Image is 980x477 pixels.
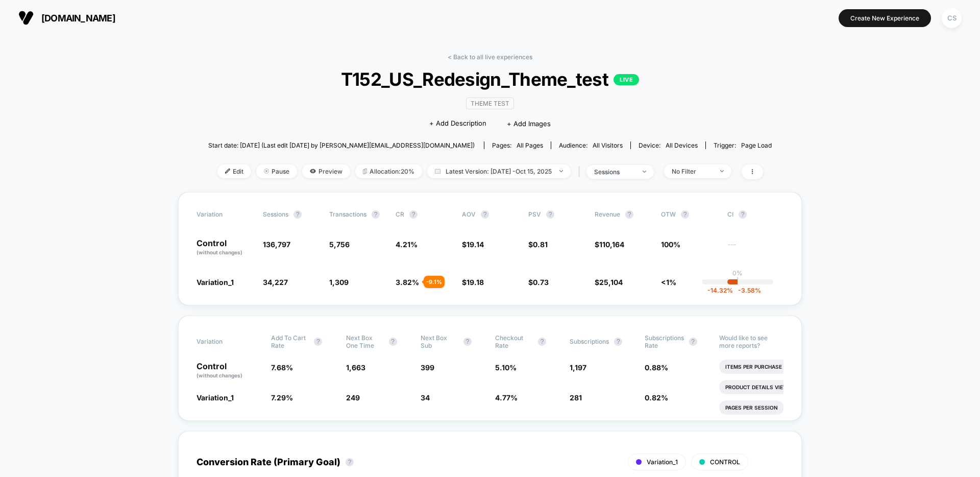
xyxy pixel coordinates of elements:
[594,168,635,176] div: sessions
[467,240,484,249] span: 19.14
[256,164,297,178] span: Pause
[462,240,484,249] span: $
[346,393,360,402] span: 249
[661,240,680,249] span: 100%
[939,8,965,29] button: CS
[346,458,354,466] button: ?
[645,393,668,402] span: 0.82 %
[448,53,532,61] a: < Back to all live experiences
[329,210,366,218] span: Transactions
[197,210,253,219] span: Variation
[719,334,783,349] p: Would like to see more reports?
[495,334,533,349] span: Checkout Rate
[719,400,784,415] li: Pages Per Session
[424,276,445,288] div: - 9.1 %
[495,363,517,372] span: 5.10 %
[727,210,783,219] span: CI
[625,210,633,219] button: ?
[15,10,118,26] button: [DOMAIN_NAME]
[681,210,689,219] button: ?
[271,334,309,349] span: Add To Cart Rate
[396,278,419,287] span: 3.82 %
[643,171,646,173] img: end
[528,278,549,287] span: $
[481,210,489,219] button: ?
[346,334,384,349] span: Next Box One Time
[208,141,475,149] span: Start date: [DATE] (Last edit [DATE] by [PERSON_NAME][EMAIL_ADDRESS][DOMAIN_NAME])
[329,278,349,287] span: 1,309
[672,168,713,175] div: No Filter
[217,164,251,178] span: Edit
[427,164,571,178] span: Latest Version: [DATE] - Oct 15, 2025
[942,8,962,28] div: CS
[271,393,293,402] span: 7.29 %
[264,169,269,174] img: end
[533,240,548,249] span: 0.81
[528,210,541,218] span: PSV
[421,393,430,402] span: 34
[733,287,761,294] span: -3.58 %
[645,334,684,349] span: Subscriptions Rate
[720,170,724,172] img: end
[197,334,253,349] span: Variation
[739,210,747,219] button: ?
[314,338,322,346] button: ?
[495,393,518,402] span: 4.77 %
[463,338,472,346] button: ?
[595,240,624,249] span: $
[595,210,620,218] span: Revenue
[421,363,434,372] span: 399
[329,240,350,249] span: 5,756
[570,338,609,345] span: Subscriptions
[570,393,582,402] span: 281
[263,240,290,249] span: 136,797
[363,169,367,174] img: rebalance
[396,240,418,249] span: 4.21 %
[517,141,543,149] span: all pages
[630,141,705,149] span: Device:
[421,334,458,349] span: Next Box Sub
[389,338,397,346] button: ?
[492,141,543,149] div: Pages:
[719,380,813,394] li: Product Details Views Rate
[528,240,548,249] span: $
[546,210,554,219] button: ?
[732,269,743,277] p: 0%
[263,278,288,287] span: 34,227
[225,169,230,174] img: edit
[462,278,484,287] span: $
[293,210,302,219] button: ?
[467,278,484,287] span: 19.18
[666,141,698,149] span: all devices
[197,278,234,287] span: Variation_1
[263,210,288,218] span: Sessions
[737,277,739,284] p: |
[614,338,622,346] button: ?
[661,278,676,287] span: <1%
[741,141,772,149] span: Page Load
[429,118,486,129] span: + Add Description
[302,164,350,178] span: Preview
[727,242,783,256] span: ---
[533,278,549,287] span: 0.73
[599,240,624,249] span: 110,164
[570,363,586,372] span: 1,197
[614,74,639,85] p: LIVE
[466,98,514,109] span: Theme Test
[559,170,563,172] img: end
[435,169,440,174] img: calendar
[18,10,34,26] img: Visually logo
[538,338,546,346] button: ?
[197,362,261,379] p: Control
[661,210,717,219] span: OTW
[714,141,772,149] div: Trigger:
[719,360,788,374] li: Items Per Purchase
[396,210,404,218] span: CR
[346,363,365,372] span: 1,663
[593,141,623,149] span: All Visitors
[197,249,242,255] span: (without changes)
[645,363,668,372] span: 0.88 %
[197,372,242,378] span: (without changes)
[197,393,234,402] span: Variation_1
[236,68,743,90] span: T152_US_Redesign_Theme_test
